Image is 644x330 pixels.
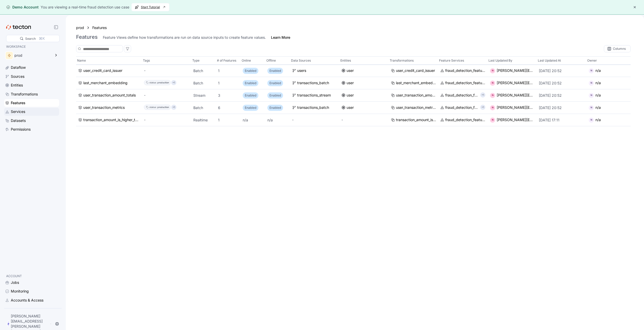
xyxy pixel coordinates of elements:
[538,58,561,63] p: Last Updated At
[193,81,214,86] p: Batch
[14,54,51,57] div: prod
[11,297,43,303] div: Accounts & Access
[11,82,23,88] div: Entities
[440,117,485,123] a: fraud_detection_feature_service:v2
[245,68,256,73] p: Enabled
[440,93,478,98] a: fraud_detection_feature_service:v2
[396,117,436,123] div: transaction_amount_is_higher_than_average
[11,65,26,70] div: Dataflow
[83,93,136,98] div: user_transaction_amount_totals
[587,58,597,63] p: Owner
[217,58,236,63] p: # of Features
[539,105,584,110] p: [DATE] 20:52
[4,287,59,295] a: Monitoring
[347,93,354,98] div: user
[482,93,484,98] p: +1
[245,93,256,98] p: Enabled
[193,118,214,123] p: Realtime
[391,117,436,123] a: transaction_amount_is_higher_than_average
[341,117,387,123] div: -
[341,80,387,86] a: user
[11,91,38,97] div: Transformations
[11,288,29,294] div: Monitoring
[6,44,57,49] p: WORKSPACE
[269,93,281,98] p: Enabled
[440,105,478,111] a: fraud_detection_feature_service
[149,105,157,110] div: status :
[78,117,140,123] a: transaction_amount_is_higher_than_average
[6,5,39,10] div: Demo Account
[347,68,354,74] div: user
[77,58,86,63] p: Name
[243,118,263,123] p: n/a
[4,117,59,124] a: Datasets
[292,105,337,111] a: transactions_batch
[292,68,337,74] a: users
[396,80,436,86] div: last_merchant_embedding
[173,80,175,85] p: +1
[6,35,60,42] div: Search⌘K
[292,93,337,98] a: transactions_stream
[78,105,140,111] a: user_transaction_metrics
[297,68,306,74] div: users
[297,105,329,111] div: transactions_batch
[539,118,584,123] p: [DATE] 17:11
[539,81,584,86] p: [DATE] 20:52
[482,105,484,110] p: +1
[193,93,214,98] p: Stream
[341,93,387,98] a: user
[103,35,266,40] div: Feature Views define how transformations are run on data source inputs to create feature values.
[604,45,631,52] div: Columns
[292,117,337,123] div: -
[83,117,140,123] div: transaction_amount_is_higher_than_average
[78,68,140,74] a: user_credit_card_issuer
[92,25,110,31] a: Features
[391,105,436,111] a: user_transaction_metrics
[192,58,199,63] p: Type
[76,25,84,31] a: prod
[396,68,435,74] div: user_credit_card_issuer
[391,68,436,74] a: user_credit_card_issuer
[347,80,354,86] div: user
[11,118,26,123] div: Datasets
[391,93,436,98] a: user_transaction_amount_totals
[78,80,140,86] a: last_merchant_embedding
[440,68,485,74] a: fraud_detection_feature_service:v2
[149,80,157,85] div: status :
[269,105,281,110] p: Enabled
[76,34,98,40] h3: Features
[539,93,584,98] p: [DATE] 20:52
[83,80,128,86] div: last_merchant_embedding
[439,58,464,63] p: Feature Services
[11,74,24,79] div: Sources
[4,64,59,71] a: Dataflow
[83,68,122,74] div: user_credit_card_issuer
[245,81,256,86] p: Enabled
[4,125,59,133] a: Permissions
[4,296,59,304] a: Accounts & Access
[445,80,485,86] div: fraud_detection_feature_service:v2
[41,4,129,10] div: You are viewing a real-time fraud detection use case
[613,47,626,50] div: Columns
[218,118,239,123] p: 1
[271,35,290,40] a: Learn More
[341,68,387,74] a: user
[144,117,189,123] div: -
[340,58,351,63] p: Entities
[131,3,169,11] a: Start Tutorial
[11,100,25,106] div: Features
[218,93,239,98] p: 3
[488,58,512,63] p: Last Updated By
[39,36,45,41] div: ⌘K
[11,109,25,114] div: Services
[4,73,59,80] a: Sources
[4,81,59,89] a: Entities
[440,80,485,86] a: fraud_detection_feature_service:v2
[267,118,288,123] p: n/a
[445,105,478,111] div: fraud_detection_feature_service
[78,93,140,98] a: user_transaction_amount_totals
[4,279,59,286] a: Jobs
[291,58,311,63] p: Data Sources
